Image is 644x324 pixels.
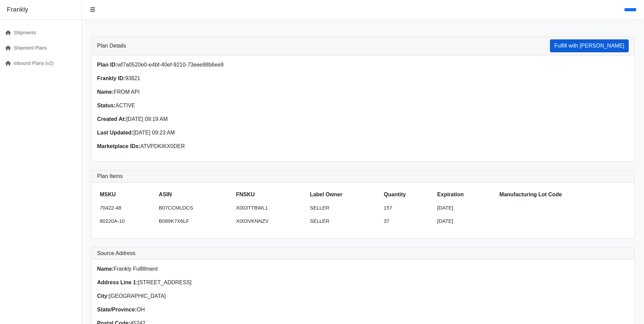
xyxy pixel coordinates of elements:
td: B089K7X6LF [156,215,233,228]
th: FNSKU [233,188,307,201]
strong: City: [97,293,109,299]
td: X003TTBWL1 [233,201,307,215]
p: Frankly Fulfillment [97,265,359,273]
td: [DATE] [435,201,497,215]
td: B07CCMLDCS [156,201,233,215]
p: FROM API [97,88,359,96]
p: wf7a0520e0-e4bf-40ef-9210-73eee88b6ee9 [97,61,359,69]
td: 157 [381,201,435,215]
td: 37 [381,215,435,228]
p: 93821 [97,74,359,83]
h3: Plan Details [97,42,126,49]
strong: Created At: [97,116,126,122]
p: ATVPDKIKX0DER [97,142,359,150]
p: [DATE] 09:23 AM [97,129,359,137]
th: Manufacturing Lot Code [497,188,629,201]
strong: Last Updated: [97,130,133,136]
strong: State/Province: [97,307,136,312]
h3: Source Address [97,250,629,256]
button: Fulfill with [PERSON_NAME] [550,39,629,52]
th: Expiration [435,188,497,201]
strong: Marketplace IDs: [97,143,140,149]
strong: Plan ID: [97,62,117,68]
strong: Name: [97,89,114,95]
p: [DATE] 09:19 AM [97,115,359,123]
strong: Frankly ID: [97,75,125,81]
td: SELLER [307,201,381,215]
td: 80220A-10 [97,215,156,228]
strong: Address Line 1: [97,280,138,285]
th: Quantity [381,188,435,201]
strong: Name: [97,266,114,272]
td: [DATE] [435,215,497,228]
td: 70422-48 [97,201,156,215]
h3: Plan Items [97,173,629,179]
strong: Status: [97,103,115,108]
td: SELLER [307,215,381,228]
td: X003VKNNZV [233,215,307,228]
th: ASIN [156,188,233,201]
p: ACTIVE [97,102,359,110]
th: MSKU [97,188,156,201]
p: [GEOGRAPHIC_DATA] [97,292,359,300]
p: OH [97,306,359,314]
p: [STREET_ADDRESS] [97,278,359,287]
th: Label Owner [307,188,381,201]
